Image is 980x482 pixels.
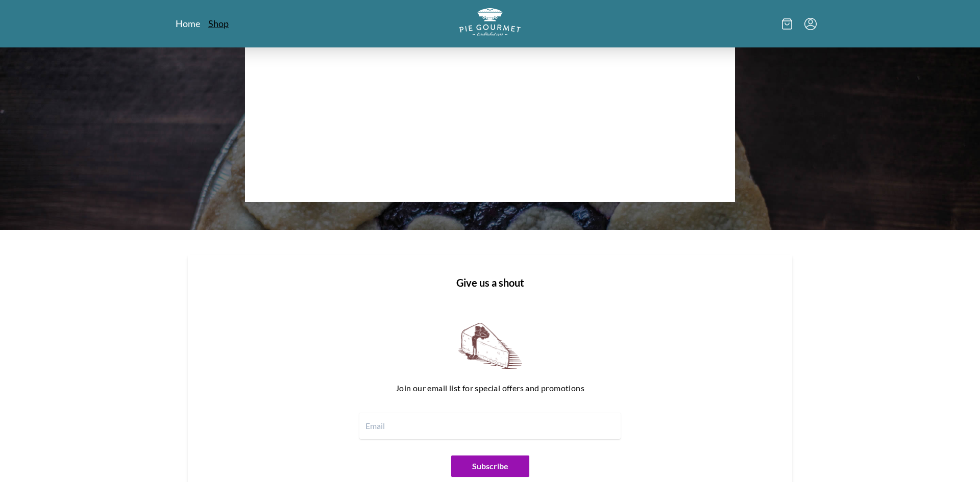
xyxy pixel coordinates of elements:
button: Menu [804,18,817,30]
img: logo [459,8,521,36]
button: Subscribe [451,455,529,477]
img: newsletter [458,323,522,369]
a: Home [176,17,200,30]
h1: Give us a shout [204,275,776,290]
a: Logo [459,8,521,39]
input: Email [359,413,621,439]
p: Join our email list for special offers and promotions [229,380,751,396]
a: Shop [208,17,229,30]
